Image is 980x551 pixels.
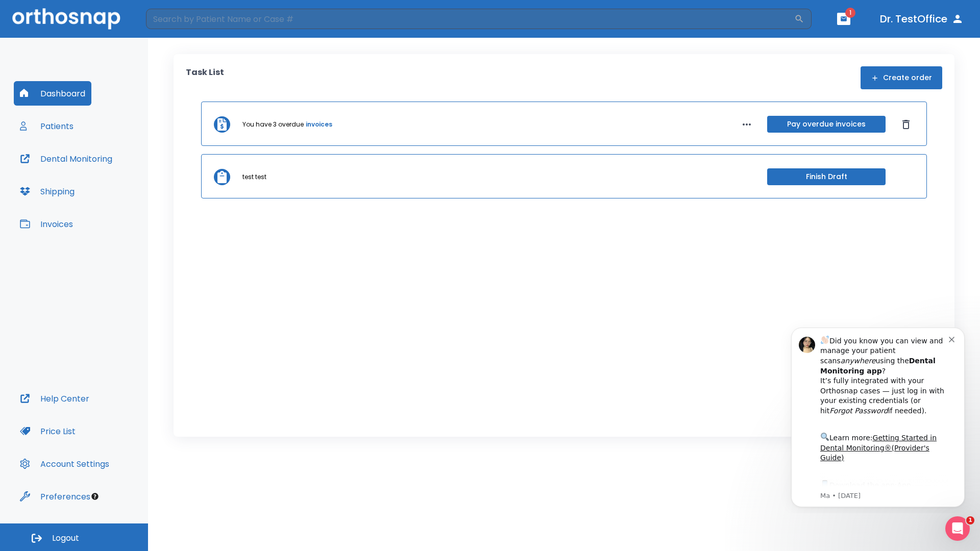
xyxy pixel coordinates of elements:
[14,114,80,138] button: Patients
[966,516,974,524] span: 1
[14,146,118,171] button: Dental Monitoring
[12,8,120,29] img: Orthosnap
[14,386,95,411] button: Help Center
[845,8,855,18] span: 1
[898,116,914,133] button: Dismiss
[14,81,91,106] button: Dashboard
[14,212,79,236] button: Invoices
[146,9,794,29] input: Search by Patient Name or Case #
[876,10,968,28] button: Dr. TestOffice
[767,116,886,133] button: Pay overdue invoices
[14,179,81,204] button: Shipping
[173,16,181,24] button: Dismiss notification
[44,173,173,182] p: Message from Ma, sent 8w ago
[242,172,266,182] p: test test
[186,66,224,89] p: Task List
[945,516,970,541] iframe: Intercom live chat
[14,419,82,443] button: Price List
[861,66,942,89] button: Create order
[306,120,332,129] a: invoices
[776,318,980,513] iframe: Intercom notifications message
[242,120,304,129] p: You have 3 overdue
[14,484,96,509] button: Preferences
[44,160,173,212] div: Download the app: | ​ Let us know if you need help getting started!
[90,492,100,501] div: Tooltip anchor
[52,533,79,544] span: Logout
[14,452,115,476] button: Account Settings
[44,163,135,181] a: App Store
[767,168,886,185] button: Finish Draft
